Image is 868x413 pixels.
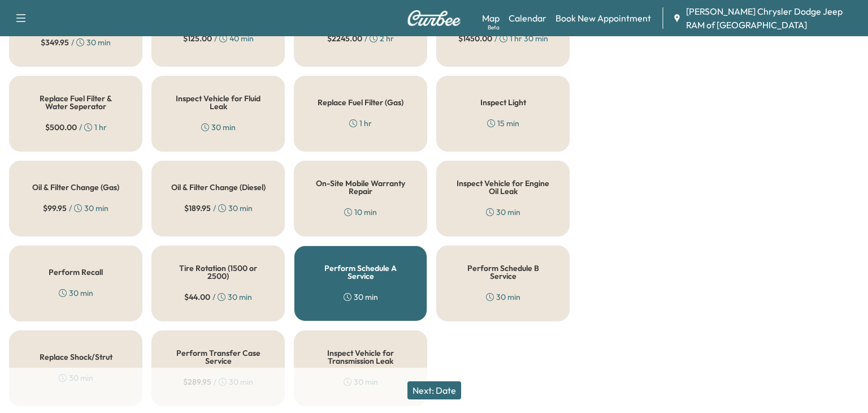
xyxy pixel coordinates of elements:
[43,203,108,214] div: / 30 min
[184,203,253,214] div: / 30 min
[407,10,461,26] img: Curbee Logo
[313,349,409,365] h5: Inspect Vehicle for Transmission Leak
[59,287,93,299] div: 30 min
[313,179,409,195] h5: On-Site Mobile Warranty Repair
[318,98,403,106] h5: Replace Fuel Filter (Gas)
[313,264,409,280] h5: Perform Schedule A Service
[45,122,107,133] div: / 1 hr
[201,122,236,133] div: 30 min
[349,118,372,129] div: 1 hr
[184,203,211,214] span: $ 189.95
[40,353,112,361] h5: Replace Shock/Strut
[49,268,103,276] h5: Perform Recall
[28,94,124,110] h5: Replace Fuel Filter & Water Seperator
[482,11,500,25] a: MapBeta
[458,33,492,44] span: $ 1450.00
[455,179,551,195] h5: Inspect Vehicle for Engine Oil Leak
[171,183,266,191] h5: Oil & Filter Change (Diesel)
[184,291,210,303] span: $ 44.00
[170,349,266,365] h5: Perform Transfer Case Service
[45,122,77,133] span: $ 500.00
[509,11,546,25] a: Calendar
[41,37,111,48] div: / 30 min
[327,33,362,44] span: $ 2245.00
[488,23,500,32] div: Beta
[407,381,461,399] button: Next: Date
[183,33,254,44] div: / 40 min
[327,33,394,44] div: / 2 hr
[486,206,520,218] div: 30 min
[486,291,520,303] div: 30 min
[170,264,266,280] h5: Tire Rotation (1500 or 2500)
[455,264,551,280] h5: Perform Schedule B Service
[344,291,378,303] div: 30 min
[458,33,548,44] div: / 1 hr 30 min
[184,291,252,303] div: / 30 min
[480,98,526,106] h5: Inspect Light
[487,118,519,129] div: 15 min
[170,94,266,110] h5: Inspect Vehicle for Fluid Leak
[686,5,859,32] span: [PERSON_NAME] Chrysler Dodge Jeep RAM of [GEOGRAPHIC_DATA]
[32,183,119,191] h5: Oil & Filter Change (Gas)
[344,206,377,218] div: 10 min
[555,11,651,25] a: Book New Appointment
[183,33,212,44] span: $ 125.00
[43,203,67,214] span: $ 99.95
[41,37,69,48] span: $ 349.95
